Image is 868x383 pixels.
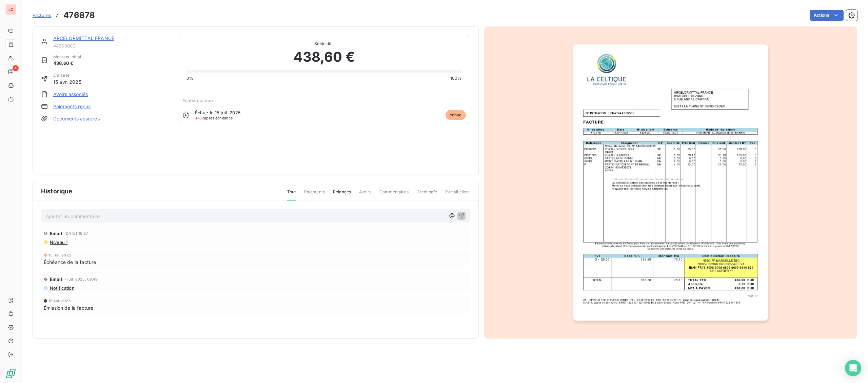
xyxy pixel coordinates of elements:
[333,189,351,200] span: Relances
[13,65,19,71] span: 4
[33,12,51,19] a: Factures
[49,240,67,245] span: Niveau 1
[195,110,241,115] span: Échue le 15 juil. 2025
[53,54,81,60] span: Montant initial
[49,285,75,291] span: Notification
[5,368,16,379] img: Logo LeanPay
[446,110,466,120] span: échue
[195,116,233,120] span: après échéance
[53,60,81,67] span: 438,60 €
[33,13,51,18] span: Factures
[304,189,325,200] span: Paiements
[44,258,96,266] span: Échéance de la facture
[445,189,470,200] span: Portail client
[573,44,768,321] img: invoice_thumbnail
[48,253,71,257] span: 15 juil. 2025
[50,231,62,236] span: Email
[64,277,98,281] span: 7 juil. 2025, 08:49
[359,189,371,200] span: Avoirs
[53,115,100,122] a: Documents associés
[845,360,861,376] div: Open Intercom Messenger
[53,103,91,110] a: Paiements reçus
[53,91,88,98] a: Avoirs associés
[186,41,462,47] span: Solde dû :
[50,276,62,282] span: Email
[417,189,437,200] span: Creditsafe
[287,189,296,201] span: Tout
[182,98,213,103] span: Échéance due
[53,78,81,85] span: 15 avr. 2025
[293,47,354,67] span: 438,60 €
[63,9,95,21] h3: 476878
[64,231,88,235] span: [DATE] 16:37
[44,304,93,311] span: Émission de la facture
[53,35,114,41] a: ARCELORMITTAL FRANCE
[810,10,844,21] button: Actions
[379,189,409,200] span: Commentaires
[41,187,73,196] span: Historique
[186,75,193,81] span: 0%
[48,299,71,303] span: 15 avr. 2025
[53,43,170,49] span: 4425900C
[53,72,81,78] span: Émise le
[450,75,462,81] span: 100%
[195,116,204,120] span: J+62
[5,4,16,15] div: LC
